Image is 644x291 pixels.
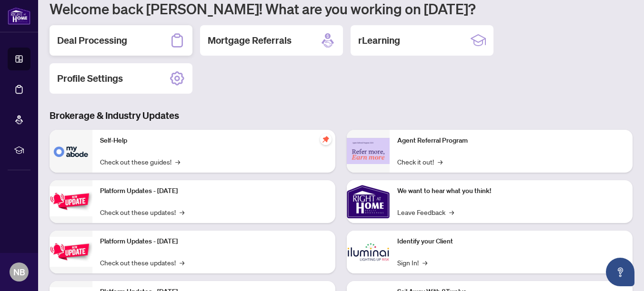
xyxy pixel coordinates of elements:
[100,236,328,247] p: Platform Updates - [DATE]
[347,231,390,273] img: Identify your Client
[100,207,184,217] a: Check out these updates!→
[397,236,625,247] p: Identify your Client
[50,237,92,267] img: Platform Updates - July 8, 2025
[180,207,184,217] span: →
[100,156,180,167] a: Check out these guides!→
[397,257,427,268] a: Sign In!→
[438,156,443,167] span: →
[175,156,180,167] span: →
[423,257,427,268] span: →
[358,34,400,47] h2: rLearning
[208,34,292,47] h2: Mortgage Referrals
[397,186,625,196] p: We want to hear what you think!
[320,134,332,145] span: pushpin
[180,257,184,268] span: →
[347,180,390,223] img: We want to hear what you think!
[13,265,25,279] span: NB
[57,72,123,85] h2: Profile Settings
[50,186,92,216] img: Platform Updates - July 21, 2025
[397,136,625,146] p: Agent Referral Program
[100,186,328,196] p: Platform Updates - [DATE]
[8,7,30,25] img: logo
[100,257,184,268] a: Check out these updates!→
[397,207,454,217] a: Leave Feedback→
[50,130,92,173] img: Self-Help
[347,138,390,164] img: Agent Referral Program
[100,136,328,146] p: Self-Help
[50,109,633,122] h3: Brokerage & Industry Updates
[57,34,127,47] h2: Deal Processing
[606,258,634,286] button: Open asap
[397,156,443,167] a: Check it out!→
[449,207,454,217] span: →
